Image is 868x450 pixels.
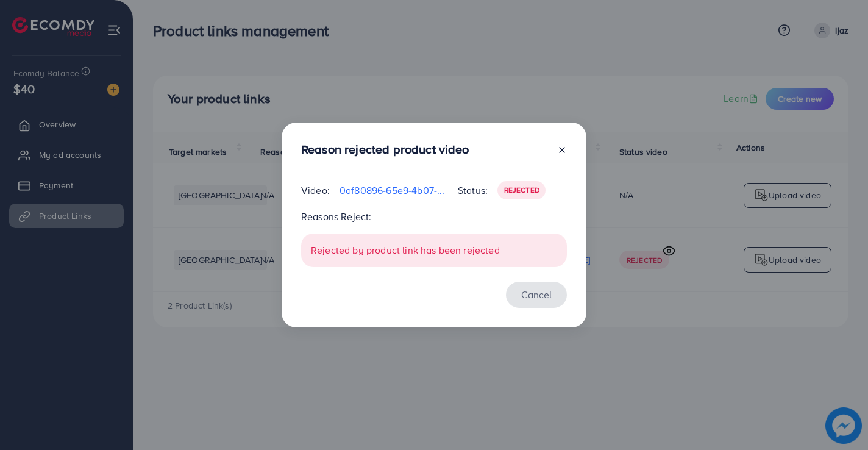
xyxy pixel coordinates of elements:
[340,183,448,198] p: 0af80896-65e9-4b07-ae62-9a0e0a4c0462-1760110687680.mp4
[504,185,539,195] span: Rejected
[301,183,330,198] p: Video:
[458,183,488,198] p: Status:
[301,234,567,267] div: Rejected by product link has been rejected
[301,142,469,157] h3: Reason rejected product video
[506,282,567,308] button: Cancel
[301,209,567,224] p: Reasons Reject:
